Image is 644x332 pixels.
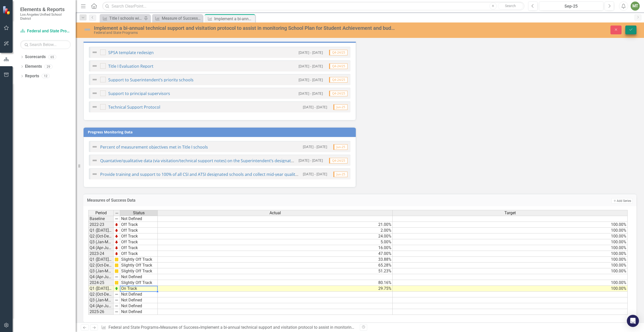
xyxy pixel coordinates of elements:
td: 51.23% [158,268,393,274]
td: 100.00% [393,222,628,228]
img: TnMDeAgwAPMxUmUi88jYAAAAAElFTkSuQmCC [115,252,119,256]
td: Q1 ([DATE]-Sep)-23/24 [88,228,114,233]
td: Not Defined [120,309,158,315]
img: 8DAGhfEEPCf229AAAAAElFTkSuQmCC [115,298,119,302]
small: [DATE] - [DATE] [303,172,327,176]
img: Not Defined [83,26,91,34]
small: [DATE] - [DATE] [299,64,323,68]
img: 8DAGhfEEPCf229AAAAAElFTkSuQmCC [115,211,119,215]
td: Off Track [120,222,158,228]
a: Federal and State Programs [20,28,71,34]
td: Q2 (Oct-Dec)-23/24 [88,233,114,239]
span: Q4-24/25 [329,63,347,69]
div: Open Intercom Messenger [627,315,639,327]
td: Not Defined [120,216,158,222]
span: Period [95,211,107,215]
small: [DATE] - [DATE] [299,77,323,82]
td: Off Track [120,239,158,245]
img: TnMDeAgwAPMxUmUi88jYAAAAAElFTkSuQmCC [115,240,119,244]
span: Jun-25 [333,144,347,150]
a: Federal and State Programs [109,325,158,330]
h3: Measures of Success Data [87,198,466,203]
small: Los Angeles Unified School District [20,12,71,21]
a: Reports [25,73,39,79]
td: Not Defined [120,274,158,280]
img: Not Defined [92,49,98,55]
a: SPSA template redesign [108,50,154,55]
td: 16.00% [158,245,393,251]
small: [DATE] - [DATE] [299,50,323,55]
td: Q3 (Jan-Mar)-23/24 [88,239,114,245]
div: » » [101,325,356,330]
img: 8DAGhfEEPCf229AAAAAElFTkSuQmCC [115,275,119,279]
td: 21.00% [158,222,393,228]
td: 65.28% [158,263,393,268]
img: TnMDeAgwAPMxUmUi88jYAAAAAElFTkSuQmCC [115,223,119,227]
img: Not Defined [92,104,98,110]
td: 24.00% [158,233,393,239]
td: Off Track [120,233,158,239]
td: 80.16% [158,280,393,286]
small: [DATE] - [DATE] [303,105,327,109]
img: Not Defined [92,90,98,96]
td: 2024-25 [88,280,114,286]
td: 100.00% [393,257,628,263]
span: Jun-25 [333,104,347,110]
a: Provide training and support to 100% of all CSI and ATSI designated schools and collect mid-year ... [100,172,430,177]
td: Slightly Off Track [120,268,158,274]
div: Measure of Success - Scorecard Report [162,15,201,21]
img: Not Defined [92,157,98,163]
img: cBAA0RP0Y6D5n+AAAAAElFTkSuQmCC [115,281,119,285]
button: Add Series [611,198,633,204]
td: Q1 ([DATE]-Sep)-25/26 [88,286,114,292]
td: 100.00% [393,263,628,268]
td: 100.00% [393,245,628,251]
td: 100.00% [393,233,628,239]
button: Search [498,3,523,10]
td: 33.88% [158,257,393,263]
span: Search [505,4,516,8]
small: [DATE] - [DATE] [299,158,323,163]
img: cBAA0RP0Y6D5n+AAAAAElFTkSuQmCC [115,269,119,273]
span: Q4-24/25 [329,91,347,96]
a: Measure of Success - Scorecard Report [153,15,201,21]
td: Not Defined [120,303,158,309]
td: Slightly Off Track [120,280,158,286]
button: Sep-25 [539,2,603,11]
td: On Track [120,286,158,292]
input: Search Below... [20,40,71,49]
button: MT [631,2,640,11]
a: Percent of measurement objectives met in Title I schools [100,144,208,150]
span: Q4-24/25 [329,77,347,83]
td: 100.00% [393,268,628,274]
img: 8DAGhfEEPCf229AAAAAElFTkSuQmCC [115,292,119,296]
a: Title I Evaluation Report [108,63,153,69]
img: ClearPoint Strategy [3,6,11,15]
div: Sep-25 [541,3,602,9]
a: Support to Superintendent’s priority schools [108,77,194,83]
img: cBAA0RP0Y6D5n+AAAAAElFTkSuQmCC [115,257,119,262]
img: TnMDeAgwAPMxUmUi88jYAAAAAElFTkSuQmCC [115,246,119,250]
div: 65 [48,55,56,59]
a: Title I schools will effectively expend at least 70% of the allocated Title I funds by end of SY. [101,15,143,21]
div: Federal and State Programs [94,31,397,35]
div: 12 [42,74,50,78]
img: TnMDeAgwAPMxUmUi88jYAAAAAElFTkSuQmCC [115,234,119,238]
h3: Progress Monitoring Data [88,130,353,134]
div: Title I schools will effectively expend at least 70% of the allocated Title I funds by end of SY. [109,15,143,21]
img: 8DAGhfEEPCf229AAAAAElFTkSuQmCC [115,304,119,308]
img: 8DAGhfEEPCf229AAAAAElFTkSuQmCC [115,310,119,314]
td: Off Track [120,251,158,257]
td: Q4 (Apr-Jun)-23/24 [88,245,114,251]
span: Target [504,211,516,215]
img: Not Defined [92,63,98,69]
td: Not Defined [120,297,158,303]
td: Baseline [88,216,114,222]
img: 8DAGhfEEPCf229AAAAAElFTkSuQmCC [115,217,119,221]
td: 2025-26 [88,309,114,315]
img: zOikAAAAAElFTkSuQmCC [115,287,119,291]
td: 2.00% [158,228,393,233]
a: Elements [25,64,42,69]
td: Slightly Off Track [120,263,158,268]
